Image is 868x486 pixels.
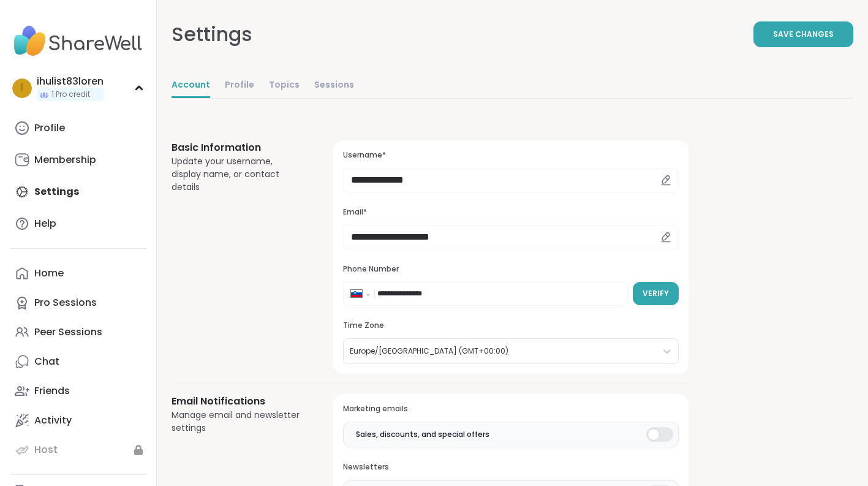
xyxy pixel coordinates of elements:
[343,207,679,218] h3: Email*
[343,264,679,275] h3: Phone Number
[172,140,304,155] h3: Basic Information
[343,321,679,331] h3: Time Zone
[10,376,146,406] a: Friends
[10,113,146,143] a: Profile
[773,29,834,40] span: Save Changes
[172,394,304,409] h3: Email Notifications
[343,150,679,161] h3: Username*
[633,282,679,305] button: Verify
[10,288,146,317] a: Pro Sessions
[643,288,669,299] span: Verify
[34,296,97,309] div: Pro Sessions
[34,267,64,280] div: Home
[34,217,56,230] div: Help
[10,145,146,175] a: Membership
[10,317,146,347] a: Peer Sessions
[172,20,252,49] div: Settings
[172,155,304,194] div: Update your username, display name, or contact details
[356,429,489,440] span: Sales, discounts, and special offers
[34,153,96,167] div: Membership
[51,89,90,100] span: 1 Pro credit
[314,74,354,98] a: Sessions
[37,75,104,88] div: ihulist83loren
[34,443,58,457] div: Host
[343,404,679,414] h3: Marketing emails
[753,21,853,47] button: Save Changes
[34,414,72,427] div: Activity
[172,409,304,435] div: Manage email and newsletter settings
[10,209,146,238] a: Help
[10,406,146,435] a: Activity
[10,435,146,465] a: Host
[10,259,146,288] a: Home
[10,347,146,376] a: Chat
[10,20,146,63] img: ShareWell Nav Logo
[172,74,210,98] a: Account
[34,355,59,368] div: Chat
[34,325,102,339] div: Peer Sessions
[269,74,300,98] a: Topics
[343,462,679,473] h3: Newsletters
[21,80,23,96] span: i
[225,74,254,98] a: Profile
[34,384,70,398] div: Friends
[34,121,65,135] div: Profile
